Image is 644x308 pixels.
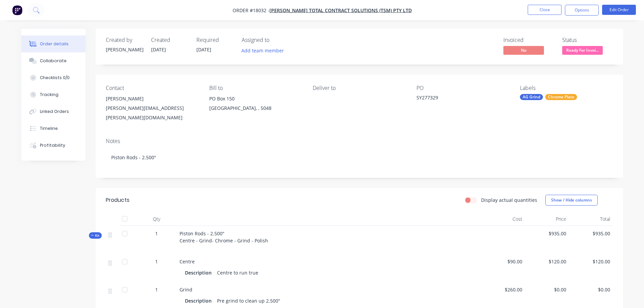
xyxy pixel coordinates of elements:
div: Invoiced [503,37,554,43]
button: Options [565,5,599,16]
div: Order details [40,41,69,47]
span: 1 [155,230,158,237]
div: Created by [106,37,143,43]
div: Notes [106,138,613,144]
div: Total [569,212,613,226]
span: 1 [155,258,158,265]
div: Cost [481,212,525,226]
div: Products [106,196,129,204]
span: $0.00 [528,286,566,293]
button: Collaborate [21,52,86,69]
button: Tracking [21,86,86,103]
div: PO Box 150 [209,94,302,103]
button: Close [528,5,562,15]
span: $260.00 [484,286,522,293]
div: Assigned to [242,37,309,43]
div: Linked Orders [40,109,69,115]
div: Pre grind to clean up 2.500" [214,296,283,306]
div: [PERSON_NAME][PERSON_NAME][EMAIL_ADDRESS][PERSON_NAME][DOMAIN_NAME] [106,94,198,122]
div: Contact [106,85,198,91]
button: Timeline [21,120,86,137]
span: Grind [180,286,192,293]
div: Tracking [40,92,58,98]
span: $935.00 [572,230,610,237]
span: $120.00 [572,258,610,265]
span: [DATE] [151,46,166,53]
span: $120.00 [528,258,566,265]
button: Ready For Invoi... [562,46,603,56]
div: Qty [136,212,177,226]
button: Checklists 0/0 [21,69,86,86]
div: Description [185,268,214,278]
button: Show / Hide columns [545,195,598,206]
button: Profitability [21,137,86,154]
div: Kit [89,232,102,239]
div: [PERSON_NAME] [106,46,143,53]
button: Edit Order [602,5,636,15]
div: PO Box 150[GEOGRAPHIC_DATA], , 5048 [209,94,302,116]
button: Order details [21,35,86,52]
button: Add team member [238,46,287,55]
div: Status [562,37,613,43]
div: [PERSON_NAME] [106,94,198,103]
div: Labels [520,85,613,91]
div: AG Grind [520,94,543,100]
div: Timeline [40,125,58,132]
label: Display actual quantities [481,196,537,204]
span: [DATE] [196,46,211,53]
div: Description [185,296,214,306]
div: Created [151,37,188,43]
span: 1 [155,286,158,293]
div: Deliver to [313,85,405,91]
span: $935.00 [528,230,566,237]
span: $90.00 [484,258,522,265]
div: Centre to run true [214,268,261,278]
div: Profitability [40,142,65,148]
div: Price [525,212,569,226]
span: $0.00 [572,286,610,293]
button: Linked Orders [21,103,86,120]
div: Piston Rods - 2.500" [106,147,613,168]
div: Chrome Plate [545,94,577,100]
div: SY277329 [416,94,501,103]
div: [PERSON_NAME][EMAIL_ADDRESS][PERSON_NAME][DOMAIN_NAME] [106,103,198,122]
div: Required [196,37,234,43]
div: Collaborate [40,58,67,64]
span: Centre [180,258,195,265]
span: No [503,46,544,54]
span: Piston Rods - 2.500" Centre - Grind- Chrome - Grind - Polish [180,230,268,244]
span: Order #18032 - [233,7,269,14]
span: Kit [91,233,100,238]
div: PO [416,85,509,91]
div: [GEOGRAPHIC_DATA], , 5048 [209,103,302,113]
a: [PERSON_NAME] Total Contract Solutions (TSM) Pty Ltd [269,7,412,14]
div: Checklists 0/0 [40,75,70,81]
div: Bill to [209,85,302,91]
img: Factory [12,5,22,15]
button: Add team member [242,46,288,55]
span: Ready For Invoi... [562,46,603,54]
